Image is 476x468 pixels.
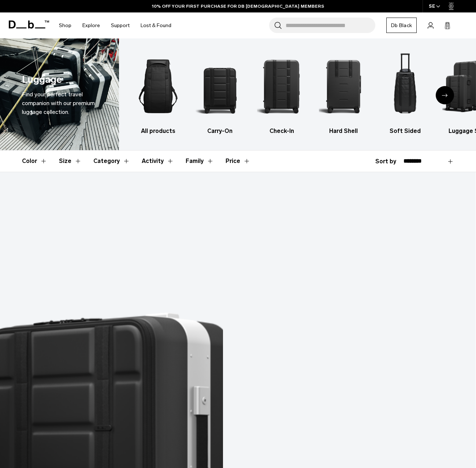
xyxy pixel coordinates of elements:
a: Lost & Found [141,12,171,38]
li: 3 / 6 [257,49,306,135]
h3: All products [134,127,183,135]
li: 1 / 6 [134,49,183,135]
a: Db Carry-On [196,49,245,135]
button: Toggle Price [226,151,250,172]
nav: Main Navigation [53,12,177,38]
div: Next slide [436,86,454,104]
h3: Carry-On [196,127,245,135]
a: Db Soft Sided [381,49,430,135]
li: 2 / 6 [196,49,245,135]
h3: Hard Shell [319,127,368,135]
span: Find your perfect travel companion with our premium luggage collection. [22,91,95,115]
img: Db [381,49,430,123]
img: Db [134,49,183,123]
h3: Check-In [257,127,306,135]
a: Db All products [134,49,183,135]
img: Db [257,49,306,123]
a: 10% OFF YOUR FIRST PURCHASE FOR DB [DEMOGRAPHIC_DATA] MEMBERS [152,3,324,10]
button: Toggle Filter [59,151,82,172]
a: Explore [82,12,100,38]
a: Db Black [386,18,417,33]
a: Shop [59,12,71,38]
a: Support [111,12,130,38]
h3: Soft Sided [381,127,430,135]
button: Toggle Filter [186,151,214,172]
button: Toggle Filter [142,151,174,172]
button: Toggle Filter [93,151,130,172]
button: Toggle Filter [22,151,47,172]
img: Db [196,49,245,123]
li: 4 / 6 [319,49,368,135]
h1: Luggage [22,72,62,87]
li: 5 / 6 [381,49,430,135]
a: Db Hard Shell [319,49,368,135]
img: Db [319,49,368,123]
a: Db Check-In [257,49,306,135]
